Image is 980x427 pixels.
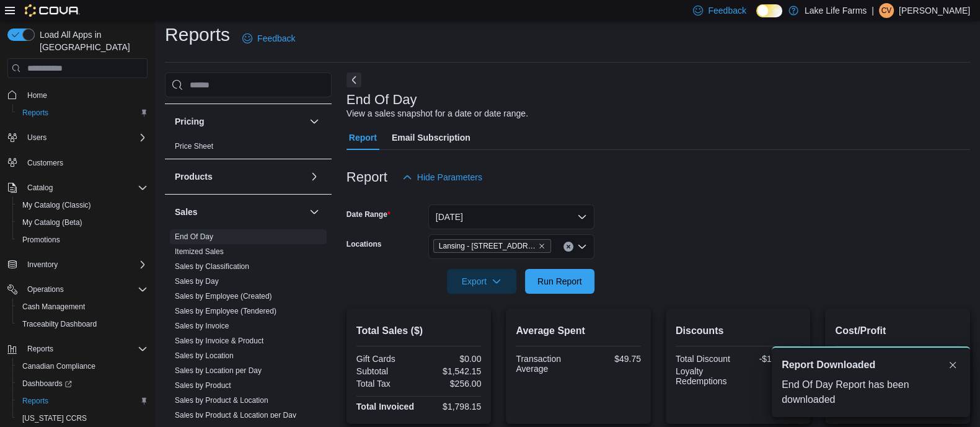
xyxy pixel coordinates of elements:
[454,269,509,294] span: Export
[175,247,224,257] span: Itemized Sales
[22,396,48,406] span: Reports
[347,170,387,185] h3: Report
[25,4,80,17] img: Cova
[537,275,582,288] span: Run Report
[175,396,268,405] a: Sales by Product & Location
[12,358,152,375] button: Canadian Compliance
[12,375,152,392] a: Dashboards
[2,129,152,146] button: Users
[347,107,528,120] div: View a sales snapshot for a date or date range.
[756,17,757,18] span: Dark Mode
[22,130,51,145] button: Users
[12,196,152,214] button: My Catalog (Classic)
[175,410,296,420] span: Sales by Product & Location per Day
[356,366,417,376] div: Subtotal
[175,366,262,376] span: Sales by Location per Day
[22,319,97,329] span: Traceabilty Dashboard
[17,215,148,230] span: My Catalog (Beta)
[175,411,296,420] a: Sales by Product & Location per Day
[17,198,148,213] span: My Catalog (Classic)
[307,169,322,184] button: Products
[17,376,148,391] span: Dashboards
[563,242,573,252] button: Clear input
[17,394,148,408] span: Reports
[22,180,148,195] span: Catalog
[782,377,960,407] div: End Of Day Report has been downloaded
[22,235,60,245] span: Promotions
[22,200,91,210] span: My Catalog (Classic)
[22,413,87,423] span: [US_STATE] CCRS
[447,269,516,294] button: Export
[356,354,417,364] div: Gift Cards
[17,215,87,230] a: My Catalog (Beta)
[175,322,229,330] a: Sales by Invoice
[22,361,95,371] span: Canadian Compliance
[2,179,152,196] button: Catalog
[525,269,594,294] button: Run Report
[433,239,551,253] span: Lansing - 2617 E Michigan Avenue
[12,104,152,121] button: Reports
[538,242,545,250] button: Remove Lansing - 2617 E Michigan Avenue from selection in this group
[577,242,587,252] button: Open list of options
[22,257,148,272] span: Inventory
[175,206,198,218] h3: Sales
[708,4,746,17] span: Feedback
[347,209,391,219] label: Date Range
[17,317,102,332] a: Traceabilty Dashboard
[22,341,58,356] button: Reports
[17,299,148,314] span: Cash Management
[12,392,152,410] button: Reports
[422,379,482,389] div: $256.00
[17,411,148,426] span: Washington CCRS
[22,218,82,227] span: My Catalog (Beta)
[17,359,100,374] a: Canadian Compliance
[175,232,213,242] span: End Of Day
[676,324,801,338] h2: Discounts
[756,4,782,17] input: Dark Mode
[175,170,213,183] h3: Products
[428,205,594,229] button: [DATE]
[581,354,641,364] div: $49.75
[307,114,322,129] button: Pricing
[422,354,482,364] div: $0.00
[872,3,874,18] p: |
[516,354,576,374] div: Transaction Average
[22,282,69,297] button: Operations
[175,142,213,151] a: Price Sheet
[175,206,304,218] button: Sales
[2,281,152,298] button: Operations
[22,130,148,145] span: Users
[175,366,262,375] a: Sales by Location per Day
[35,29,148,53] span: Load All Apps in [GEOGRAPHIC_DATA]
[397,165,487,190] button: Hide Parameters
[439,240,536,252] span: Lansing - [STREET_ADDRESS][US_STATE]
[17,299,90,314] a: Cash Management
[422,402,482,412] div: $1,798.15
[782,358,960,372] div: Notification
[27,260,58,270] span: Inventory
[175,307,276,315] a: Sales by Employee (Tendered)
[175,351,234,361] span: Sales by Location
[12,231,152,249] button: Promotions
[27,158,63,168] span: Customers
[27,183,53,193] span: Catalog
[22,180,58,195] button: Catalog
[307,205,322,219] button: Sales
[175,381,231,390] span: Sales by Product
[676,366,736,386] div: Loyalty Redemptions
[17,232,65,247] a: Promotions
[175,247,224,256] a: Itemized Sales
[175,115,304,128] button: Pricing
[165,22,230,47] h1: Reports
[175,321,229,331] span: Sales by Invoice
[175,291,272,301] span: Sales by Employee (Created)
[422,366,482,376] div: $1,542.15
[175,262,249,271] a: Sales by Classification
[22,87,148,102] span: Home
[17,105,53,120] a: Reports
[879,3,894,18] div: carrie vanwormer
[2,340,152,358] button: Reports
[17,232,148,247] span: Promotions
[17,376,77,391] a: Dashboards
[22,108,48,118] span: Reports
